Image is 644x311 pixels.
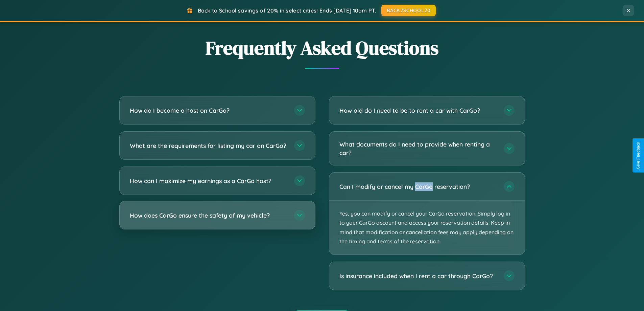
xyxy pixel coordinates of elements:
h3: How can I maximize my earnings as a CarGo host? [130,177,287,185]
h3: Is insurance included when I rent a car through CarGo? [339,272,497,280]
h3: What documents do I need to provide when renting a car? [339,140,497,157]
p: Yes, you can modify or cancel your CarGo reservation. Simply log in to your CarGo account and acc... [329,201,525,254]
h3: How old do I need to be to rent a car with CarGo? [339,106,497,115]
h3: How does CarGo ensure the safety of my vehicle? [130,211,287,220]
h2: Frequently Asked Questions [119,35,525,61]
h3: How do I become a host on CarGo? [130,106,287,115]
div: Give Feedback [636,142,641,169]
button: BACK2SCHOOL20 [381,5,436,16]
span: Back to School savings of 20% in select cities! Ends [DATE] 10am PT. [198,7,376,14]
h3: Can I modify or cancel my CarGo reservation? [339,182,497,191]
h3: What are the requirements for listing my car on CarGo? [130,141,287,150]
